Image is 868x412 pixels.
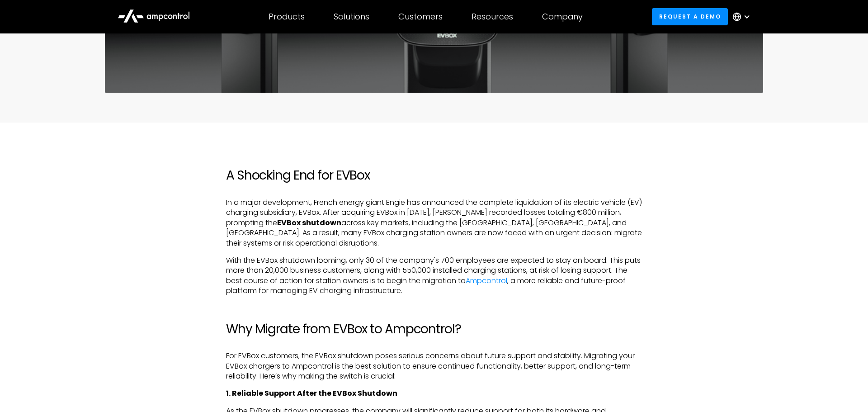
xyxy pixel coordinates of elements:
[334,12,369,22] div: Solutions
[226,351,642,381] p: For EVBox customers, the EVBox shutdown poses serious concerns about future support and stability...
[472,12,513,22] div: Resources
[226,256,642,296] p: With the EVBox shutdown looming, only 30 of the company's 700 employees are expected to stay on b...
[542,12,583,22] div: Company
[652,8,728,25] a: Request a demo
[398,12,443,22] div: Customers
[466,275,507,286] a: Ampcontrol
[226,168,642,183] h2: A Shocking End for EVBox
[226,388,397,398] strong: 1. Reliable Support After the EVBox Shutdown
[226,198,642,248] p: In a major development, French energy giant Engie has announced the complete liquidation of its e...
[269,12,305,22] div: Products
[277,218,341,228] strong: EVBox shutdown
[226,322,642,337] h2: Why Migrate from EVBox to Ampcontrol?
